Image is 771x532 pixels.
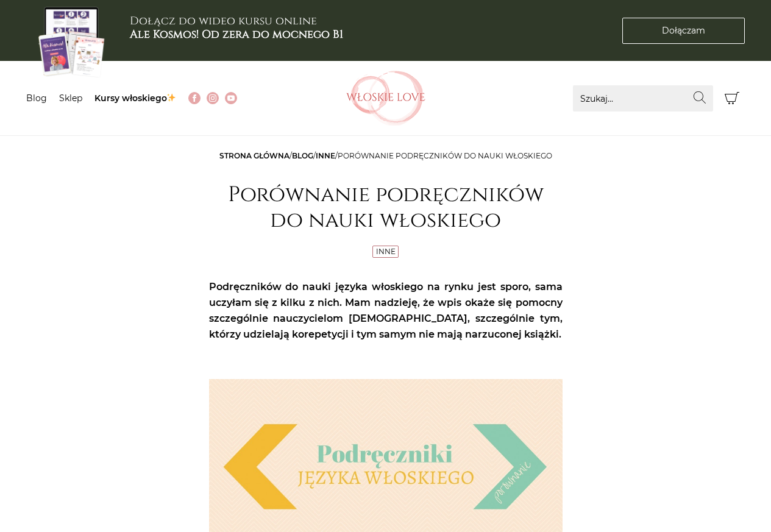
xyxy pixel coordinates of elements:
[622,18,745,44] a: Dołączam
[209,279,563,342] p: Podręczników do nauki języka włoskiego na rynku jest sporo, sama uczyłam się z kilku z nich. Mam ...
[167,93,176,102] img: ✨
[316,151,335,160] a: Inne
[94,93,177,104] a: Kursy włoskiego
[130,15,343,41] h3: Dołącz do wideo kursu online
[338,151,552,160] span: Porównanie podręczników do nauki włoskiego
[662,24,705,37] span: Dołączam
[346,71,425,126] img: Włoskielove
[376,247,396,256] a: Inne
[219,151,552,160] span: / / /
[573,85,713,112] input: Szukaj...
[59,93,82,104] a: Sklep
[719,85,745,112] button: Koszyk
[219,151,290,160] a: Strona główna
[26,93,47,104] a: Blog
[130,27,343,42] b: Ale Kosmos! Od zera do mocnego B1
[292,151,313,160] a: Blog
[209,182,563,233] h1: Porównanie podręczników do nauki włoskiego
